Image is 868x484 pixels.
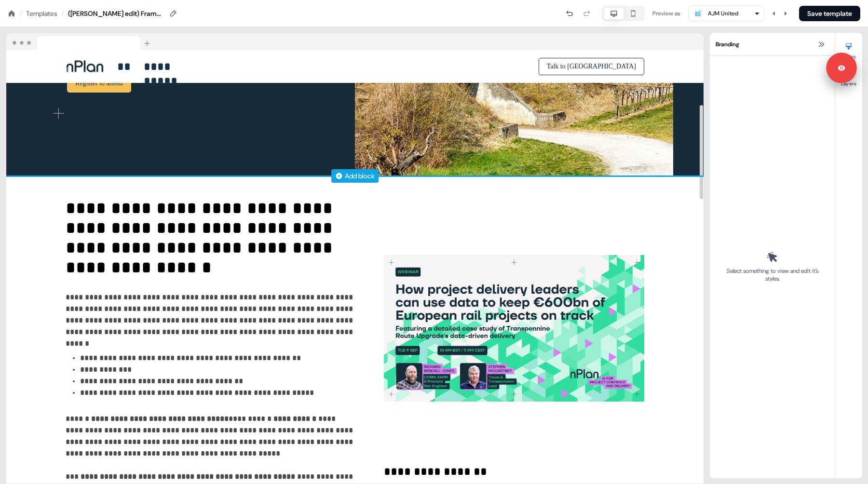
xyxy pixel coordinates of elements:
[384,198,644,458] img: Image
[708,9,738,18] div: AJM United
[539,58,644,75] button: Talk to [GEOGRAPHIC_DATA]
[652,9,680,18] div: Preview as
[799,6,860,21] button: Save template
[359,58,644,75] div: Talk to [GEOGRAPHIC_DATA]
[19,8,22,19] div: /
[345,171,375,181] div: Add block
[6,33,154,51] img: Browser topbar
[723,267,821,282] div: Select something to view and edit it’s styles.
[68,9,164,18] div: ([PERSON_NAME] edit) Framework: Blocks
[688,6,764,21] button: AJM United
[51,107,66,121] img: Image
[710,33,835,56] div: Branding
[26,9,57,18] a: Templates
[61,8,64,19] div: /
[835,39,862,60] button: Styles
